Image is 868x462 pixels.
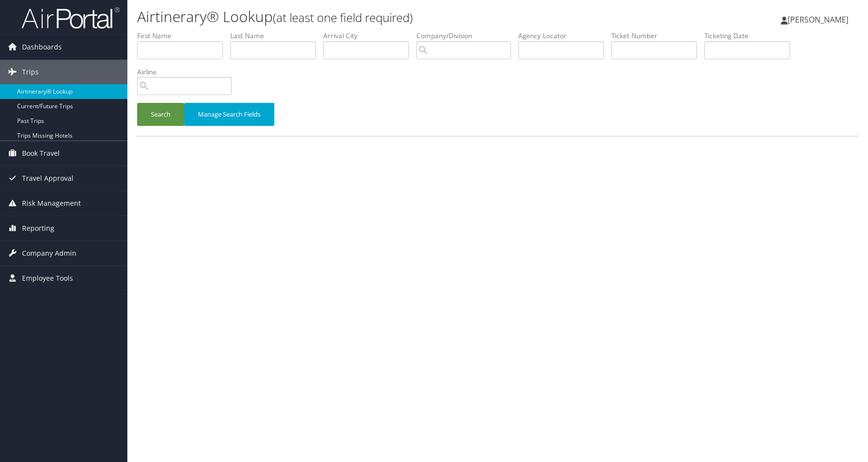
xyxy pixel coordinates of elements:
[518,31,611,41] label: Agency Locator
[22,60,39,84] span: Trips
[22,216,54,241] span: Reporting
[22,266,73,291] span: Employee Tools
[22,191,81,216] span: Risk Management
[611,31,704,41] label: Ticket Number
[137,103,184,126] button: Search
[137,31,230,41] label: First Name
[22,166,73,191] span: Travel Approval
[416,31,518,41] label: Company/Division
[22,141,60,166] span: Book Travel
[230,31,323,41] label: Last Name
[273,9,413,25] small: (at least one field required)
[781,5,858,34] a: [PERSON_NAME]
[22,35,62,59] span: Dashboards
[184,103,274,126] button: Manage Search Fields
[704,31,797,41] label: Ticketing Date
[788,14,848,25] span: [PERSON_NAME]
[22,6,120,29] img: airportal-logo.png
[323,31,416,41] label: Arrival City
[137,6,618,27] h1: Airtinerary® Lookup
[137,67,239,77] label: Airline
[22,241,76,266] span: Company Admin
